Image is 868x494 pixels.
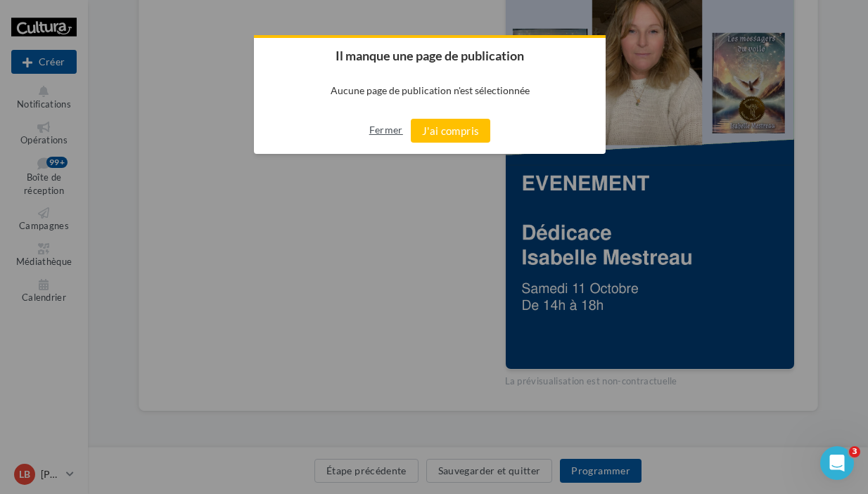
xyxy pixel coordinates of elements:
h2: Il manque une page de publication [254,38,606,73]
iframe: Intercom live chat [820,446,854,480]
button: Fermer [369,119,403,141]
span: 3 [849,446,860,457]
p: Aucune page de publication n'est sélectionnée [254,73,606,108]
button: J'ai compris [411,119,491,143]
